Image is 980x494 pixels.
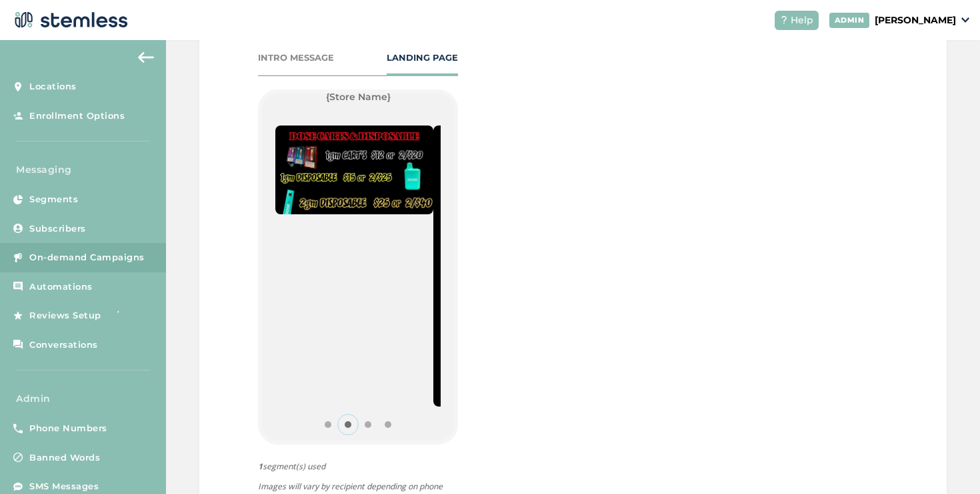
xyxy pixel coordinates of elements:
[258,51,334,65] div: INTRO MESSAGE
[829,13,870,28] div: ADMIN
[29,251,145,264] span: On-demand Campaigns
[318,415,338,435] button: Item 0
[138,52,154,63] img: icon-arrow-back-accent-c549486e.svg
[433,126,591,407] img: Ihe1pGxX4HPdHwGvFnRJHxY1nRslgkKaoh8qDTrx.png
[338,415,358,435] button: Item 1
[358,415,378,435] button: Item 2
[29,422,107,435] span: Phone Numbers
[875,13,956,27] p: [PERSON_NAME]
[29,338,98,352] span: Conversations
[29,309,101,322] span: Reviews Setup
[913,430,980,494] iframe: Chat Widget
[275,126,433,214] img: EgNKbWiGG9h1CbG8CZEqbnEmDtBUAruqZ9eJexkJ.jpg
[29,193,78,206] span: Segments
[258,461,458,473] span: segment(s) used
[378,415,398,435] button: Item 3
[29,480,99,493] span: SMS Messages
[791,13,813,27] span: Help
[29,80,77,93] span: Locations
[326,90,391,104] label: {Store Name}
[111,302,138,329] img: glitter-stars-b7820f95.gif
[29,280,93,294] span: Automations
[11,7,128,33] img: logo-dark-0685b13c.svg
[961,17,969,23] img: icon_down-arrow-small-66adaf34.svg
[29,451,100,465] span: Banned Words
[258,461,263,472] strong: 1
[387,51,458,65] div: LANDING PAGE
[29,222,86,236] span: Subscribers
[29,109,125,123] span: Enrollment Options
[780,16,788,24] img: icon-help-white-03924b79.svg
